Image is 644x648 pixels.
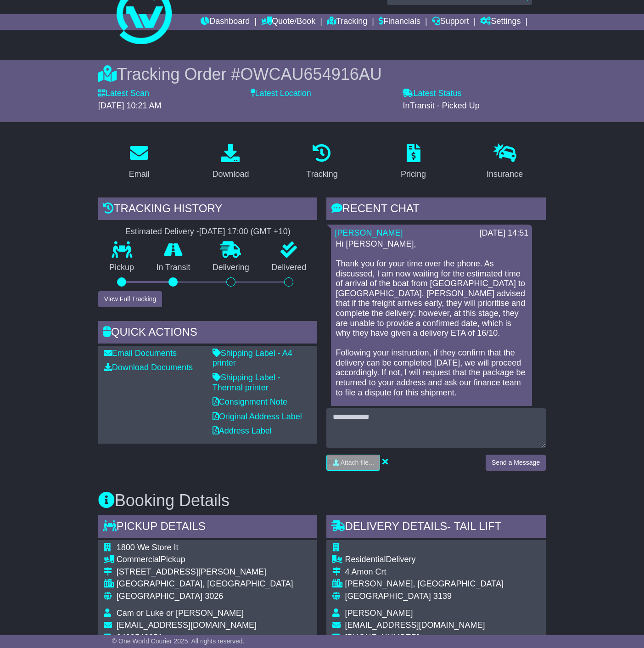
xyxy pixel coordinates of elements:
a: [PERSON_NAME] [335,228,403,237]
a: Quote/Book [261,14,315,30]
span: InTransit - Picked Up [403,101,479,110]
p: Delivered [260,263,317,273]
span: OWCAU654916AU [241,65,382,84]
div: Download [212,168,249,180]
span: 1800 We Store It [117,543,179,552]
span: [EMAIL_ADDRESS][DOMAIN_NAME] [345,620,485,630]
a: Address Label [213,426,272,435]
span: Cam or Luke or [PERSON_NAME] [117,609,244,618]
div: Email [129,168,150,180]
a: Download Documents [104,363,193,372]
span: - Tail Lift [447,520,501,532]
span: Residential [345,555,386,564]
div: Insurance [487,168,523,180]
div: Estimated Delivery - [98,227,318,237]
a: Dashboard [201,14,250,30]
button: View Full Tracking [98,291,162,307]
span: 3139 [433,592,452,601]
div: [GEOGRAPHIC_DATA], [GEOGRAPHIC_DATA] [117,579,293,589]
div: Pickup [117,555,293,565]
div: [DATE] 17:00 (GMT +10) [199,227,291,237]
label: Latest Scan [98,89,149,99]
div: Tracking [306,168,337,180]
a: Insurance [481,141,529,184]
a: Pricing [395,141,432,184]
div: Tracking Order # [98,64,546,84]
a: Consignment Note [213,397,287,406]
span: © One World Courier 2025. All rights reserved. [112,637,245,645]
div: [STREET_ADDRESS][PERSON_NAME] [117,567,293,577]
a: Original Address Label [213,412,302,421]
span: [PERSON_NAME] [345,609,413,618]
div: Delivery [345,555,536,565]
div: 4 Amon Crt [345,567,536,577]
span: Commercial [117,555,161,564]
p: Pickup [98,263,145,273]
div: Quick Actions [98,321,318,346]
div: Tracking history [98,197,318,222]
a: Email Documents [104,349,177,358]
h3: Booking Details [98,491,546,510]
div: Pricing [401,168,426,180]
span: 3026 [205,592,223,601]
a: Tracking [300,141,343,184]
span: [DATE] 10:21 AM [98,101,162,110]
span: [GEOGRAPHIC_DATA] [117,592,202,601]
div: Pickup Details [98,515,318,540]
span: [PHONE_NUMBER] [345,633,419,642]
span: [EMAIL_ADDRESS][DOMAIN_NAME] [117,620,257,630]
div: Delivery Details [326,515,546,540]
button: Send a Message [486,455,546,471]
div: RECENT CHAT [326,197,546,222]
div: [PERSON_NAME], [GEOGRAPHIC_DATA] [345,579,536,589]
label: Latest Location [251,89,311,99]
p: In Transit [145,263,201,273]
a: Tracking [327,14,367,30]
p: Delivering [202,263,260,273]
span: [GEOGRAPHIC_DATA] [345,592,431,601]
a: Email [123,141,156,184]
a: Support [432,14,469,30]
a: Download [206,141,255,184]
p: Hi [PERSON_NAME], Thank you for your time over the phone. As discussed, I am now waiting for the ... [336,239,527,428]
a: Settings [480,14,521,30]
a: Shipping Label - Thermal printer [213,373,280,392]
span: 0409540351 [117,633,162,642]
a: Financials [379,14,420,30]
label: Latest Status [403,89,461,99]
a: Shipping Label - A4 printer [213,349,292,368]
div: [DATE] 14:51 [479,228,528,238]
